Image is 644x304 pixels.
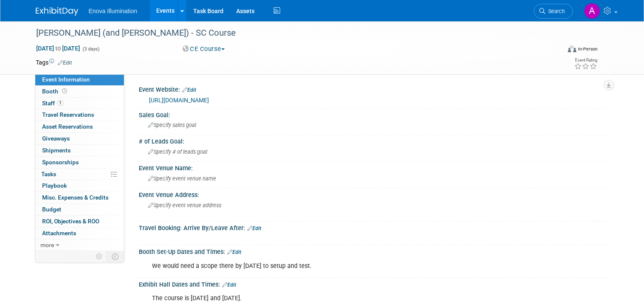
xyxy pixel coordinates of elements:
a: more [35,239,124,251]
span: Misc. Expenses & Credits [42,194,109,201]
a: Edit [247,225,261,231]
a: Tasks [35,169,124,180]
span: Asset Reservations [42,123,93,130]
a: Shipments [35,145,124,156]
span: Specify # of leads goal [148,149,207,155]
span: Booth [42,88,69,95]
a: Booth [35,86,124,97]
div: Event Rating [574,58,597,62]
img: Andrea Miller [584,3,600,19]
a: Search [534,4,573,19]
div: [PERSON_NAME] (and [PERSON_NAME]) - SC Course [33,25,550,41]
span: Specify sales goal [148,122,196,128]
span: 1 [57,100,63,106]
div: Booth Set-Up Dates and Times: [139,245,608,256]
span: ROI, Objectives & ROO [42,218,99,225]
div: In-Person [578,46,598,52]
span: Specify event venue address [148,202,221,208]
span: Specify event venue name [148,175,216,182]
span: Booth not reserved yet [60,88,69,94]
div: Travel Booking: Arrive By/Leave After: [139,222,608,233]
a: Sponsorships [35,157,124,168]
td: Tags [36,58,72,67]
div: Event Format [515,44,598,57]
div: Event Venue Address: [139,189,608,199]
img: ExhibitDay [36,7,78,16]
td: Toggle Event Tabs [107,251,124,262]
button: CE Course [180,45,228,53]
a: Event Information [35,74,124,85]
a: Edit [222,282,236,288]
a: [URL][DOMAIN_NAME] [149,97,209,104]
span: Sponsorships [42,159,79,166]
td: Personalize Event Tab Strip [92,251,107,262]
span: Tasks [41,171,56,177]
span: Travel Reservations [42,111,94,118]
span: Giveaways [42,135,70,142]
a: ROI, Objectives & ROO [35,216,124,227]
a: Budget [35,204,124,215]
div: Event Venue Name: [139,162,608,172]
div: # of Leads Goal: [139,135,608,146]
span: Budget [42,206,61,213]
span: (3 days) [82,46,100,52]
span: Playbook [42,182,67,189]
a: Giveaways [35,133,124,144]
a: Edit [227,249,241,255]
img: Format-Inperson.png [568,45,576,52]
span: Search [545,8,565,14]
div: Sales Goal: [139,109,608,119]
div: Exhibit Hall Dates and Times: [139,278,608,289]
span: to [54,45,62,52]
span: Attachments [42,230,76,236]
a: Staff1 [35,98,124,109]
span: Staff [42,100,63,107]
a: Misc. Expenses & Credits [35,192,124,203]
a: Travel Reservations [35,109,124,121]
span: Shipments [42,147,71,154]
span: Enova Illumination [89,8,137,14]
span: more [40,242,54,248]
a: Edit [58,60,72,66]
a: Playbook [35,180,124,191]
a: Edit [182,87,196,93]
a: Attachments [35,228,124,239]
a: Asset Reservations [35,121,124,132]
span: [DATE] [DATE] [36,45,80,52]
div: Event Website: [139,83,608,94]
div: We would need a scope there by [DATE] to setup and test. [146,258,517,275]
span: Event Information [42,76,90,83]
